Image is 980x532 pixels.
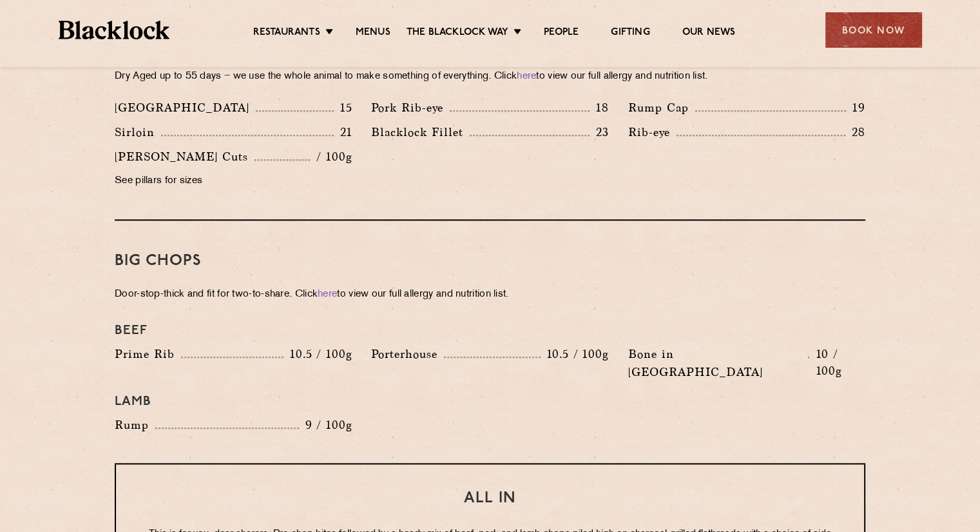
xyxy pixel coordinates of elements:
[628,123,677,141] p: Rib-eye
[846,99,865,116] p: 19
[318,290,337,299] a: here
[299,417,352,433] p: 9 / 100g
[59,21,170,39] img: BL_Textured_Logo-footer-cropped.svg
[115,416,155,434] p: Rump
[371,99,450,117] p: Pork Rib-eye
[590,124,609,141] p: 23
[356,26,390,41] a: Menus
[628,99,695,117] p: Rump Cap
[590,99,609,116] p: 18
[371,345,444,363] p: Porterhouse
[544,26,579,41] a: People
[283,346,352,362] p: 10.5 / 100g
[115,345,181,363] p: Prime Rib
[115,148,255,166] p: [PERSON_NAME] Cuts
[845,124,865,141] p: 28
[115,253,865,270] h3: Big Chops
[371,123,470,141] p: Blacklock Fillet
[334,99,352,116] p: 15
[115,68,865,86] p: Dry Aged up to 55 days − we use the whole animal to make something of everything. Click to view o...
[825,12,922,48] div: Book Now
[310,148,352,165] p: / 100g
[611,26,649,41] a: Gifting
[809,346,865,379] p: 10 / 100g
[334,124,352,141] p: 21
[628,345,809,381] p: Bone in [GEOGRAPHIC_DATA]
[682,26,736,41] a: Our News
[115,99,256,117] p: [GEOGRAPHIC_DATA]
[115,286,865,304] p: Door-stop-thick and fit for two-to-share. Click to view our full allergy and nutrition list.
[115,172,352,190] p: See pillars for sizes
[541,346,609,362] p: 10.5 / 100g
[517,72,536,81] a: here
[142,490,838,507] h3: All In
[115,123,161,141] p: Sirloin
[253,26,320,41] a: Restaurants
[115,323,865,339] h4: Beef
[407,26,508,41] a: The Blacklock Way
[115,394,865,409] h4: Lamb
